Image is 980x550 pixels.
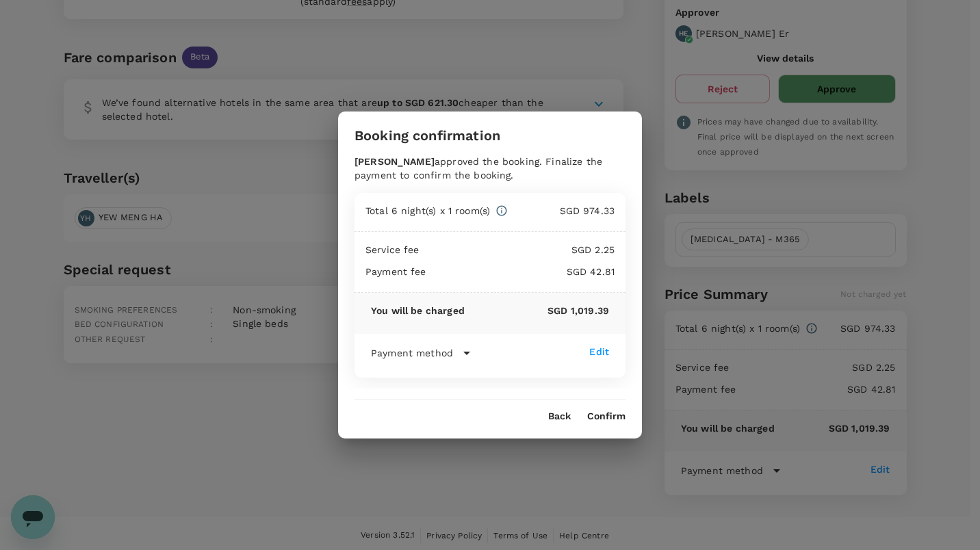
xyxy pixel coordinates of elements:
div: approved the booking. Finalize the payment to confirm the booking. [354,155,626,182]
p: Total 6 night(s) x 1 room(s) [365,204,490,218]
p: Service fee [365,243,420,257]
div: Edit [589,345,609,358]
b: [PERSON_NAME] [354,156,435,167]
p: Payment fee [365,265,426,278]
p: SGD 42.81 [426,265,615,278]
button: Confirm [587,411,626,422]
p: You will be charged [371,304,465,317]
p: SGD 2.25 [420,243,615,257]
p: Payment method [371,346,453,360]
h3: Booking confirmation [354,128,500,144]
p: SGD 1,019.39 [465,304,609,317]
p: SGD 974.33 [508,204,615,218]
button: Back [548,411,571,422]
